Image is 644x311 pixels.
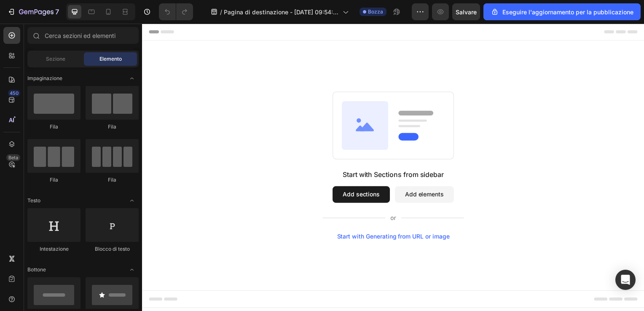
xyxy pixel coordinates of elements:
[159,3,193,20] div: Annulla/Ripeti
[27,27,139,44] input: Cerca sezioni ed elementi
[368,8,383,16] span: Bozza
[27,75,62,82] span: Impaginazione
[27,123,80,131] div: Fila
[27,266,46,273] span: Bottone
[27,197,40,204] span: Testo
[86,176,139,184] div: Fila
[192,164,250,181] button: Add sections
[86,245,139,253] div: Blocco di testo
[27,245,80,253] div: Intestazione
[502,8,633,16] font: Eseguire l'aggiornamento per la pubblicazione
[452,3,480,20] button: Salvare
[456,8,477,16] span: Salvare
[125,263,139,276] span: Attiva/disattiva apertura
[125,72,139,85] span: Attiva/disattiva apertura
[125,194,139,207] span: Attiva/disattiva apertura
[27,176,80,184] div: Fila
[8,90,20,97] div: 450
[3,3,63,20] button: 7
[86,123,139,131] div: Fila
[224,8,339,16] span: Pagina di destinazione - [DATE] 09:54:52
[142,24,644,311] iframe: Design area
[196,211,310,218] div: Start with Generating from URL or image
[615,270,636,290] div: Apri Intercom Messenger
[202,147,304,157] div: Start with Sections from sidebar
[220,8,222,16] span: /
[483,3,641,20] button: Eseguire l'aggiornamento per la pubblicazione
[46,55,65,63] span: Sezione
[6,154,20,161] div: Beta
[255,164,314,181] button: Add elements
[55,7,59,17] p: 7
[99,55,122,63] span: Elemento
